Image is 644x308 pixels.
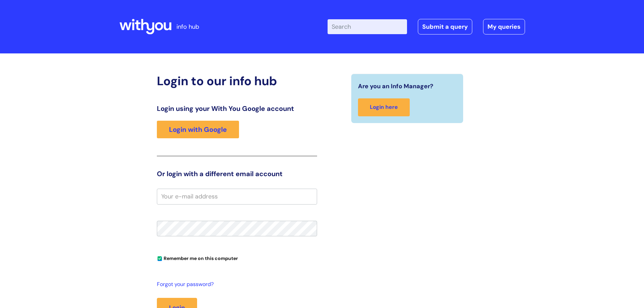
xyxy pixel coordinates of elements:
h3: Or login with a different email account [157,170,317,178]
h3: Login using your With You Google account [157,104,317,113]
input: Your e-mail address [157,189,317,204]
a: Login here [358,98,410,116]
p: info hub [176,21,199,32]
span: Are you an Info Manager? [358,81,433,92]
div: You can uncheck this option if you're logging in from a shared device [157,253,317,263]
a: Submit a query [418,19,472,34]
h2: Login to our info hub [157,74,317,88]
a: My queries [483,19,525,34]
label: Remember me on this computer [157,254,238,261]
input: Search [328,19,407,34]
a: Forgot your password? [157,280,314,289]
a: Login with Google [157,121,239,138]
input: Remember me on this computer [158,257,162,261]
